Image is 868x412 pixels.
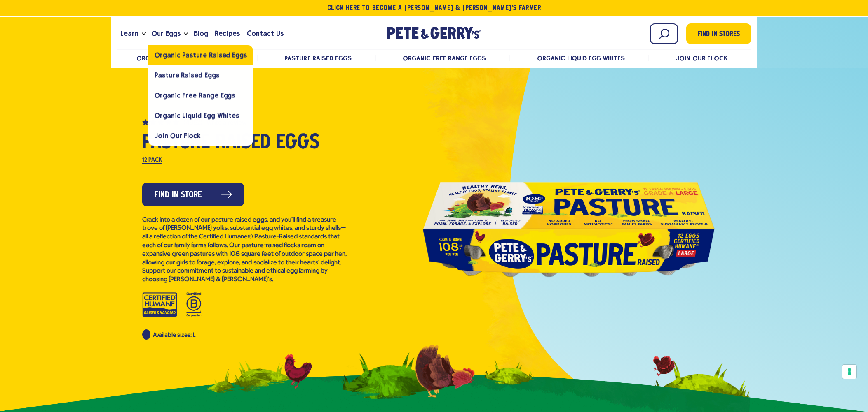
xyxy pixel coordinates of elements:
span: Blog [194,28,208,39]
a: Recipes [211,23,243,45]
button: Your consent preferences for tracking technologies [842,365,856,379]
a: Organic Free Range Eggs [403,54,486,62]
a: Organic Pasture Raised Eggs [136,54,233,62]
a: Join Our Flock [148,125,253,146]
a: Blog [190,23,211,45]
span: Organic Liquid Egg Whites [155,111,239,119]
span: Pasture Raised Eggs [155,71,219,79]
span: Find in Stores [698,29,740,40]
p: Crack into a dozen of our pasture raised eggs, and you’ll find a treasure trove of [PERSON_NAME] ... [142,216,348,284]
span: Learn [120,28,138,39]
a: Join Our Flock [676,54,727,62]
a: Contact Us [244,23,287,45]
a: Organic Pasture Raised Eggs [148,45,253,65]
a: Pasture Raised Eggs [284,54,351,62]
a: Learn [117,23,142,45]
a: Organic Free Range Eggs [148,85,253,105]
a: Pasture Raised Eggs [148,65,253,85]
span: Our Eggs [152,28,181,39]
button: Open the dropdown menu for Learn [142,32,146,35]
span: Join Our Flock [155,132,201,139]
span: Contact Us [247,28,284,39]
label: 12 Pack [142,157,162,164]
span: Available sizes: L [153,332,195,338]
span: Organic Free Range Eggs [155,91,235,99]
input: Search [650,23,678,44]
a: Find in Store [142,183,244,206]
a: Our Eggs [148,23,184,45]
span: Find in Store [155,189,202,201]
span: Organic Pasture Raised Eggs [155,51,247,59]
a: Organic Liquid Egg Whites [148,105,253,125]
a: Find in Stores [686,23,751,44]
a: (4952) 4.8 out of 5 stars. Read reviews for average rating value is 4.8 of 5. Read 4952 Reviews S... [142,118,348,126]
a: Organic Liquid Egg Whites [537,54,625,62]
button: Open the dropdown menu for Our Eggs [184,32,188,35]
h1: Pasture Raised Eggs [142,132,348,154]
span: Recipes [215,28,240,39]
nav: desktop product menu [117,49,751,67]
